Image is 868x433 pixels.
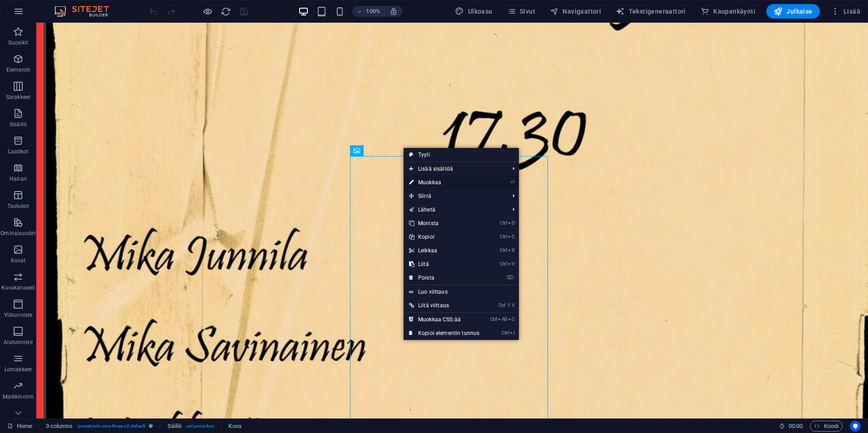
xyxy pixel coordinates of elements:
p: Sarakkeet [6,93,30,101]
span: . preset-columns-three-v2-default [76,421,145,432]
a: Lähetä [404,203,505,216]
i: C [508,316,514,322]
i: Ctrl [500,234,507,240]
span: : [795,423,796,429]
button: Navigaattori [546,4,605,19]
button: Ulkoasu [451,4,496,19]
span: Lisää [831,7,860,16]
h6: Istunnon aika [779,421,803,432]
span: Julkaise [774,7,813,16]
i: Lataa sivu uudelleen [221,6,231,17]
span: Tekstigeneraattori [616,7,686,16]
i: ⇧ [507,302,511,308]
span: Navigaattori [550,7,601,16]
p: Kuvakaruselli [1,284,35,291]
span: . columns-box [185,421,214,432]
i: C [508,234,514,240]
i: V [512,302,514,308]
a: Ctrl⇧VLiitä viittaus [404,299,485,312]
a: Luo viittaus [404,285,519,299]
a: CtrlDMonista [404,216,485,230]
h6: 100% [366,6,380,17]
i: Alt [498,316,507,322]
a: CtrlIKopioi elementin tunnus [404,326,485,340]
i: Ctrl [500,220,507,226]
button: Julkaise [766,4,820,19]
p: Ominaisuudet [0,230,35,237]
p: Lomakkeet [5,366,32,373]
a: CtrlXLeikkaa [404,244,485,257]
i: Ctrl [500,247,507,253]
button: Sivut [503,4,539,19]
span: 00 00 [789,421,803,432]
button: 100% [352,6,385,17]
span: Napsauta valitaksesi. Kaksoisnapsauta muokataksesi [168,421,182,432]
span: Sivut [507,7,535,16]
i: Ctrl [502,330,509,336]
span: Lisää sisältöä [404,162,505,176]
p: Haitari [10,175,27,182]
button: Koodi [810,421,843,432]
i: Ctrl [490,316,498,322]
button: Lisää [827,4,864,19]
img: Editor Logo [52,6,120,17]
p: Sisältö [10,121,27,128]
div: Ulkoasu (Ctrl+Alt+Y) [451,4,496,19]
span: Napsauta valitaksesi. Kaksoisnapsauta muokataksesi [46,421,73,432]
i: Ctrl [498,302,506,308]
p: Kuvat [11,257,26,264]
p: Taulukot [7,202,29,210]
i: I [510,330,514,336]
a: CtrlCKopioi [404,230,485,244]
a: ⌦Poista [404,271,485,285]
span: Koodi [814,421,838,432]
a: CtrlVLiitä [404,257,485,271]
span: Kaupankäynti [700,7,755,16]
i: ⏎ [510,179,514,185]
i: D [508,220,514,226]
i: ⌦ [507,275,514,280]
button: Tekstigeneraattori [612,4,690,19]
i: V [508,261,514,267]
a: CtrlAltCMuokkaa CSS:ää [404,313,485,326]
button: Usercentrics [850,421,861,432]
p: Laatikot [8,148,29,155]
p: Ylätunniste [4,311,32,319]
a: ⏎Muokkaa [404,176,485,189]
button: reload [220,6,231,17]
button: Napsauta tästä poistuaksesi esikatselutilasta ja jatkaaksesi muokkaamista [202,6,213,17]
p: Elementit [6,66,30,74]
i: Koon muuttuessa säädä zoomaustaso automaattisesti sopimaan valittuun laitteeseen. [390,7,398,15]
p: Alatunniste [4,339,32,346]
i: Ctrl [500,261,507,267]
span: Siirrä [404,189,505,203]
a: Tyyli [404,148,519,162]
i: X [508,247,514,253]
nav: breadcrumb [46,421,242,432]
p: Suosikit [8,39,28,46]
a: Napsauta peruuttaaksesi valinnan. Kaksoisnapsauta avataksesi Sivut [7,421,32,432]
i: Tämä elementti on mukautettava esiasetus [149,423,153,428]
span: Ulkoasu [455,7,492,16]
p: Markkinointi [3,393,34,400]
button: Kaupankäynti [697,4,759,19]
span: Napsauta valitaksesi. Kaksoisnapsauta muokataksesi [228,421,241,432]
